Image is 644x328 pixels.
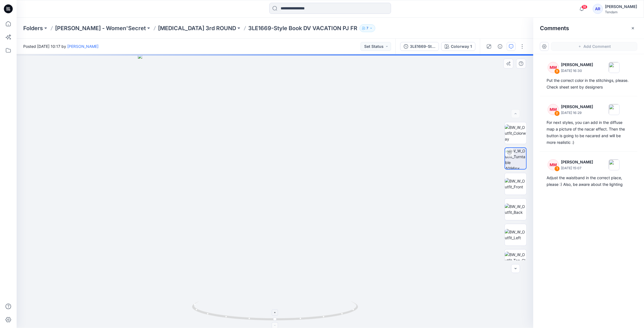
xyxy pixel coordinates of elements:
div: 2 [554,111,560,116]
p: [PERSON_NAME] [561,61,593,68]
a: [MEDICAL_DATA] 3rd ROUND [158,24,236,32]
p: 3LE1669-Style Book DV VACATION PJ FR [248,24,357,32]
a: Folders [23,24,43,32]
button: Add Comment [551,42,637,51]
span: 18 [581,5,588,9]
div: 3 [554,69,560,74]
div: 3LE1669-Style Book DV VACATION PJ FR [410,43,435,50]
div: Put the correct color in the stitchings, please. Check sheet sent by designers [547,77,631,90]
p: [DATE] 16:30 [561,68,593,74]
span: Posted [DATE] 10:17 by [23,43,99,49]
img: BW_W_Outfit_Turntable 4096px [505,148,526,169]
div: MM [548,62,559,73]
div: MM [548,104,559,115]
a: [PERSON_NAME] [67,44,99,49]
img: BW_W_Outfit_Colorway [505,124,526,142]
div: 1 [554,166,560,171]
a: [PERSON_NAME] - Women'Secret [55,24,146,32]
div: For next styles, you can add in the diffuse map a picture of the nacar effect. Then the button is... [547,119,631,146]
p: [DATE] 15:07 [561,165,593,171]
p: [PERSON_NAME] [561,103,593,110]
div: [PERSON_NAME] [605,3,637,10]
div: Tendam [605,10,637,14]
button: Colorway 1 [441,42,475,51]
p: [DATE] 16:29 [561,110,593,116]
div: Adjust the waistband in the correct place, please :) Also, be aware about the lighting [547,175,631,188]
div: Colorway 1 [451,43,472,50]
button: 3LE1669-Style Book DV VACATION PJ FR [400,42,439,51]
p: [PERSON_NAME] [561,159,593,165]
img: BW_W_Outfit_Top_CloseUp [505,252,526,269]
img: BW_W_Outfit_Front [505,178,526,190]
img: BW_W_Outfit_Back [505,204,526,215]
button: Details [496,42,505,51]
p: 7 [366,25,368,31]
div: MM [548,159,559,170]
h2: Comments [540,25,569,32]
img: BW_W_Outfit_Left [505,229,526,241]
button: 7 [359,24,375,32]
div: AR [593,4,603,14]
